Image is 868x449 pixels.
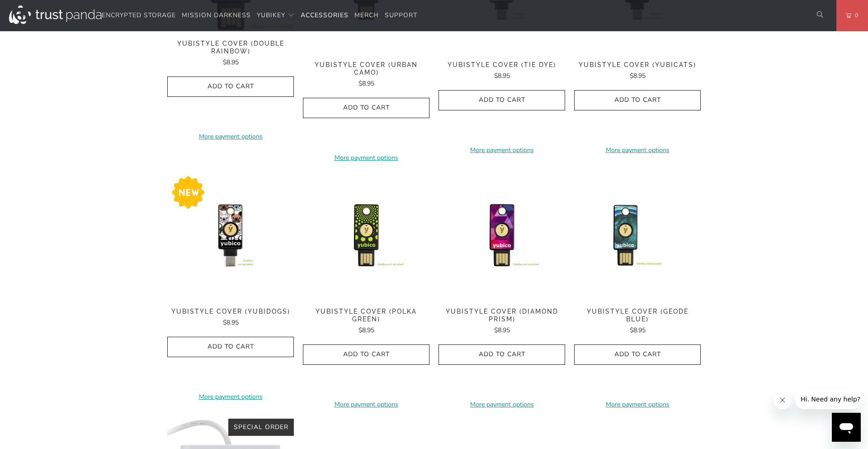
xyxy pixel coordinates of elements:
a: YubiStyle Cover (Geode Blue) - Trust Panda YubiStyle Cover (Geode Blue) - Trust Panda [574,172,701,299]
span: Add to Cart [448,351,556,358]
img: YubiStyle Cover (Geode Blue) - Trust Panda [574,172,701,299]
button: Add to Cart [167,76,294,97]
span: $8.95 [630,326,646,334]
a: Merch [354,5,379,26]
summary: YubiKey [257,5,295,26]
a: Encrypted Storage [102,5,176,26]
span: YubiStyle Cover (Tie Dye) [439,61,565,69]
a: YubiStyle Cover (Diamond Prism) $8.95 [439,308,565,335]
span: Add to Cart [584,351,691,358]
button: Add to Cart [167,337,294,357]
a: YubiStyle Cover (YubiCats) $8.95 [574,61,701,81]
span: 0 [851,10,859,20]
span: $8.95 [494,326,510,334]
span: Add to Cart [584,96,691,104]
span: $8.95 [223,58,239,67]
span: Add to Cart [448,96,556,104]
a: YubiStyle Cover (YubiDogs) $8.95 [167,308,294,328]
a: More payment options [574,400,701,410]
a: More payment options [439,400,565,410]
a: More payment options [167,132,294,142]
a: Mission Darkness [182,5,251,26]
iframe: Message from company [795,389,861,409]
span: YubiStyle Cover (Double Rainbow) [167,40,294,55]
a: YubiStyle Cover (Tie Dye) $8.95 [439,61,565,81]
button: Add to Cart [574,90,701,110]
img: YubiStyle Cover (YubiDogs) - Trust Panda [167,172,294,299]
a: Accessories [301,5,349,26]
img: Trust Panda Australia [9,5,102,24]
iframe: Close message [774,391,792,409]
span: YubiStyle Cover (YubiDogs) [167,308,294,315]
button: Add to Cart [574,344,701,365]
a: YubiStyle Cover (YubiDogs) - Trust Panda YubiStyle Cover (YubiDogs) - Trust Panda [167,172,294,299]
a: YubiStyle Cover (Urban Camo) $8.95 [303,61,429,89]
a: More payment options [167,392,294,402]
span: Accessories [301,11,349,19]
button: Add to Cart [439,90,565,110]
span: $8.95 [223,318,239,327]
a: More payment options [303,153,429,163]
span: Add to Cart [312,351,420,358]
img: YubiStyle Cover (Diamond Prism) - Trust Panda [439,172,565,299]
span: YubiStyle Cover (YubiCats) [574,61,701,69]
button: Add to Cart [303,344,429,365]
span: $8.95 [494,72,510,80]
span: Special Order [234,423,288,431]
span: Support [385,11,417,19]
a: YubiStyle Cover (Geode Blue) $8.95 [574,308,701,335]
span: $8.95 [359,326,374,334]
iframe: Button to launch messaging window [832,413,861,442]
a: More payment options [439,145,565,155]
a: YubiStyle Cover (Polka Green) YubiStyle Cover (Polka Green) [303,172,429,299]
nav: Translation missing: en.navigation.header.main_nav [102,5,417,26]
button: Add to Cart [303,98,429,118]
a: Support [385,5,417,26]
span: Add to Cart [312,104,420,112]
a: YubiStyle Cover (Double Rainbow) $8.95 [167,40,294,67]
span: YubiStyle Cover (Urban Camo) [303,61,429,76]
a: More payment options [574,145,701,155]
a: YubiStyle Cover (Polka Green) $8.95 [303,308,429,335]
span: YubiStyle Cover (Diamond Prism) [439,308,565,323]
a: More payment options [303,400,429,410]
span: $8.95 [630,72,646,80]
a: YubiStyle Cover (Diamond Prism) - Trust Panda YubiStyle Cover (Diamond Prism) - Trust Panda [439,172,565,299]
span: Mission Darkness [182,11,251,19]
span: Add to Cart [177,83,284,91]
span: YubiStyle Cover (Polka Green) [303,308,429,323]
span: Add to Cart [177,343,284,351]
img: YubiStyle Cover (Polka Green) [303,172,429,299]
span: Merch [354,11,379,19]
span: $8.95 [359,79,374,88]
button: Add to Cart [439,344,565,365]
span: YubiStyle Cover (Geode Blue) [574,308,701,323]
span: Encrypted Storage [102,11,176,19]
span: YubiKey [257,11,285,19]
